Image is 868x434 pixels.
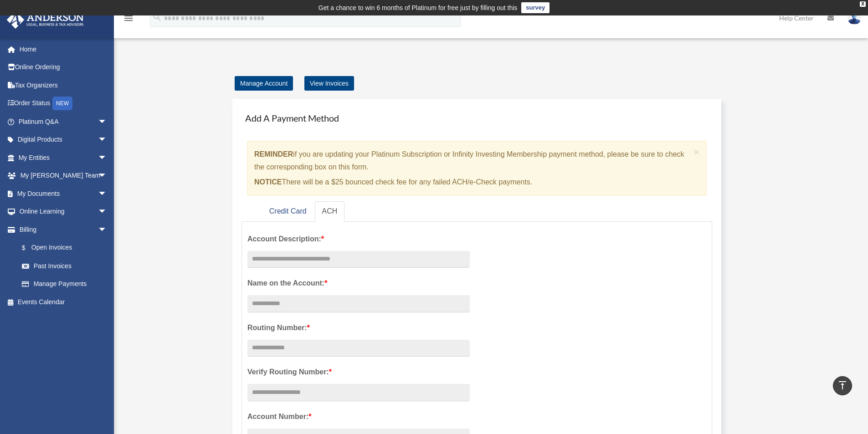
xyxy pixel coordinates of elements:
a: View Invoices [304,76,354,91]
span: arrow_drop_down [98,220,116,239]
a: menu [123,16,134,24]
a: Home [6,40,121,58]
a: vertical_align_top [833,376,852,395]
a: Order StatusNEW [6,94,121,113]
span: arrow_drop_down [98,131,116,149]
span: arrow_drop_down [98,148,116,167]
a: $Open Invoices [13,239,121,257]
div: NEW [52,97,72,110]
div: close [860,1,866,7]
a: Online Learningarrow_drop_down [6,203,121,221]
button: Close [694,147,700,157]
a: Online Ordering [6,58,121,77]
strong: REMINDER [254,150,293,158]
p: There will be a $25 bounced check fee for any failed ACH/e-Check payments. [254,176,690,189]
span: arrow_drop_down [98,203,116,221]
strong: NOTICE [254,178,282,186]
label: Name on the Account: [247,277,470,290]
span: arrow_drop_down [98,184,116,203]
label: Routing Number: [247,322,470,334]
label: Account Description: [247,233,470,245]
a: My Documentsarrow_drop_down [6,184,121,203]
a: Billingarrow_drop_down [6,220,121,239]
a: Tax Organizers [6,76,121,94]
span: $ [27,242,31,254]
a: Credit Card [262,201,314,222]
a: Manage Payments [13,275,116,293]
i: vertical_align_top [837,380,848,391]
img: User Pic [847,11,861,25]
a: Digital Productsarrow_drop_down [6,131,121,149]
a: My Entitiesarrow_drop_down [6,148,121,167]
span: arrow_drop_down [98,167,116,185]
label: Verify Routing Number: [247,366,470,378]
img: Anderson Advisors Platinum Portal [4,11,87,29]
div: if you are updating your Platinum Subscription or Infinity Investing Membership payment method, p... [247,141,707,196]
a: Manage Account [235,76,293,91]
i: menu [123,13,134,24]
label: Account Number: [247,410,470,423]
span: arrow_drop_down [98,112,116,131]
h4: Add A Payment Method [241,108,712,128]
a: Platinum Q&Aarrow_drop_down [6,112,121,131]
i: search [152,12,162,22]
a: Events Calendar [6,293,121,311]
a: survey [521,2,550,13]
a: ACH [315,201,345,222]
div: Get a chance to win 6 months of Platinum for free just by filling out this [318,2,518,13]
span: × [694,147,700,157]
a: My [PERSON_NAME] Teamarrow_drop_down [6,167,121,185]
a: Past Invoices [13,257,121,275]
